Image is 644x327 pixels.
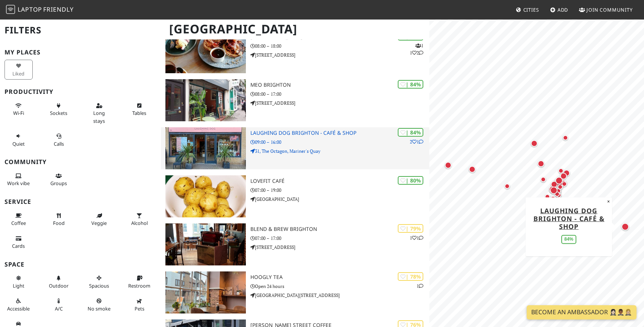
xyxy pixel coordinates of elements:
[549,185,559,196] div: Map marker
[128,282,150,289] span: Restroom
[45,209,73,229] button: Food
[250,90,429,98] p: 08:00 – 17:00
[45,272,73,292] button: Outdoor
[6,5,15,14] img: LaptopFriendly
[165,79,246,121] img: MEO Brighton
[125,295,153,315] button: Pets
[18,5,42,14] span: Laptop
[556,166,565,175] div: Map marker
[398,224,423,233] div: | 79%
[250,226,429,232] h3: Blend & Brew Brighton
[250,187,429,194] p: 07:00 – 19:00
[7,180,30,187] span: People working
[50,110,67,116] span: Power sockets
[12,140,25,147] span: Quiet
[410,42,423,56] p: 1 1 2
[161,127,429,169] a: Laughing Dog Brighton - Café & Shop | 84% 21 Laughing Dog Brighton - Café & Shop 09:00 – 16:00 31...
[5,261,156,268] h3: Space
[562,168,571,178] div: Map marker
[250,178,429,184] h3: Lovefit Café
[135,305,144,312] span: Pet friendly
[250,130,429,136] h3: Laughing Dog Brighton - Café & Shop
[161,223,429,265] a: Blend & Brew Brighton | 79% 11 Blend & Brew Brighton 07:00 – 17:00 [STREET_ADDRESS]
[93,110,105,124] span: Long stays
[5,232,33,252] button: Cards
[586,6,633,13] span: Join Community
[5,88,156,95] h3: Productivity
[45,99,73,119] button: Sockets
[165,31,246,73] img: WOLFOX AVENUE
[503,182,512,191] div: Map marker
[45,130,73,150] button: Calls
[443,160,453,170] div: Map marker
[132,110,146,116] span: Work-friendly tables
[533,206,605,231] a: Laughing Dog Brighton - Café & Shop
[5,198,156,205] h3: Service
[549,179,559,189] div: Map marker
[547,3,571,17] a: Add
[85,272,113,292] button: Spacious
[55,305,63,312] span: Air conditioned
[5,49,156,56] h3: My Places
[620,222,630,232] div: Map marker
[165,271,246,313] img: Hoogly Tea
[5,19,156,42] h2: Filters
[250,139,429,146] p: 09:00 – 16:00
[50,180,67,187] span: Group tables
[467,164,477,174] div: Map marker
[556,182,565,191] div: Map marker
[131,220,148,226] span: Alcohol
[539,175,548,184] div: Map marker
[125,272,153,292] button: Restroom
[250,148,429,155] p: 31, The Octagon, Mariner's Quay
[398,128,423,137] div: | 84%
[605,197,612,205] button: Close popup
[5,99,33,119] button: Wi-Fi
[5,158,156,166] h3: Community
[49,282,68,289] span: Outdoor area
[13,110,24,116] span: Stable Wi-Fi
[561,235,576,244] div: 84%
[85,209,113,229] button: Veggie
[89,282,109,289] span: Spacious
[6,3,74,17] a: LaptopFriendly LaptopFriendly
[536,159,546,169] div: Map marker
[5,295,33,315] button: Accessible
[163,19,428,39] h1: [GEOGRAPHIC_DATA]
[161,79,429,121] a: MEO Brighton | 84% MEO Brighton 08:00 – 17:00 [STREET_ADDRESS]
[91,220,107,226] span: Veggie
[165,223,246,265] img: Blend & Brew Brighton
[161,175,429,217] a: Lovefit Café | 80% Lovefit Café 07:00 – 19:00 [GEOGRAPHIC_DATA]
[250,244,429,251] p: [STREET_ADDRESS]
[54,140,64,147] span: Video/audio calls
[398,176,423,185] div: | 80%
[523,6,539,13] span: Cities
[88,305,111,312] span: Smoke free
[5,170,33,190] button: Work vibe
[576,3,636,17] a: Join Community
[417,282,423,289] p: 1
[125,99,153,119] button: Tables
[85,295,113,315] button: No smoke
[250,283,429,290] p: Open 24 hours
[45,170,73,190] button: Groups
[250,292,429,299] p: [GEOGRAPHIC_DATA][STREET_ADDRESS]
[11,220,26,226] span: Coffee
[165,175,246,217] img: Lovefit Café
[45,295,73,315] button: A/C
[250,82,429,88] h3: MEO Brighton
[398,272,423,281] div: | 78%
[13,282,24,289] span: Natural light
[558,6,568,13] span: Add
[12,243,25,249] span: Credit cards
[165,127,246,169] img: Laughing Dog Brighton - Café & Shop
[53,220,65,226] span: Food
[250,196,429,203] p: [GEOGRAPHIC_DATA]
[7,305,30,312] span: Accessible
[5,272,33,292] button: Light
[410,138,423,145] p: 2 1
[398,80,423,89] div: | 84%
[5,130,33,150] button: Quiet
[250,99,429,107] p: [STREET_ADDRESS]
[43,5,73,14] span: Friendly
